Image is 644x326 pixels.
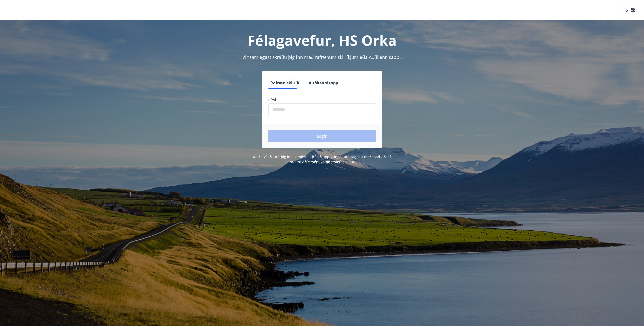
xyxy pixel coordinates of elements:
[253,154,391,164] span: Með því að skrá þig inn samþykkir þú að upplýsingar um þig séu meðhöndlaðar í samræmi við HS Orka.
[622,6,638,15] button: ÍS
[145,30,499,50] h1: Félagavefur, HS Orka
[268,77,303,89] button: Rafræn skilríki
[307,77,340,89] button: Auðkennisapp
[307,159,345,164] a: Persónuverndarstefna
[268,97,376,102] label: Sími
[242,54,402,60] span: Vinsamlegast skráðu þig inn með rafrænum skilríkjum eða Auðkennisappi.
